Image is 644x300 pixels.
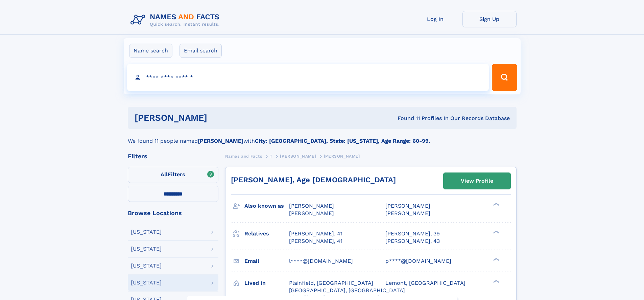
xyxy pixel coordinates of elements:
span: [PERSON_NAME] [385,210,430,216]
b: [PERSON_NAME] [198,138,243,144]
label: Name search [129,44,172,58]
a: [PERSON_NAME], 43 [385,237,440,245]
div: [US_STATE] [131,246,162,252]
span: [PERSON_NAME] [289,203,334,209]
a: Log In [408,11,462,27]
div: [US_STATE] [131,263,162,269]
div: View Profile [461,173,493,189]
span: [PERSON_NAME] [324,154,360,159]
a: [PERSON_NAME], Age [DEMOGRAPHIC_DATA] [231,176,396,184]
span: [PERSON_NAME] [280,154,316,159]
span: All [161,171,168,178]
div: ❯ [492,279,500,283]
a: [PERSON_NAME], 41 [289,237,342,245]
div: We found 11 people named with . [128,129,517,145]
a: [PERSON_NAME] [280,152,316,160]
label: Email search [180,44,222,58]
a: [PERSON_NAME], 41 [289,230,342,237]
a: [PERSON_NAME], 39 [385,230,440,237]
span: [PERSON_NAME] [385,203,430,209]
h3: Also known as [244,200,289,212]
a: View Profile [444,173,510,189]
b: City: [GEOGRAPHIC_DATA], State: [US_STATE], Age Range: 60-99 [255,138,429,144]
div: [US_STATE] [131,229,162,235]
a: Names and Facts [225,152,262,160]
span: Plainfield, [GEOGRAPHIC_DATA] [289,280,373,286]
button: Search Button [492,64,517,91]
div: Browse Locations [128,210,218,216]
h3: Relatives [244,228,289,239]
div: [US_STATE] [131,280,162,285]
h3: Email [244,255,289,267]
a: T [270,152,272,160]
input: search input [127,64,489,91]
h1: [PERSON_NAME] [135,114,303,122]
span: T [270,154,272,159]
div: ❯ [492,230,500,234]
div: Found 11 Profiles In Our Records Database [302,115,510,122]
div: ❯ [492,202,500,207]
span: [PERSON_NAME] [289,210,334,216]
a: Sign Up [462,11,517,27]
h3: Lived in [244,277,289,289]
label: Filters [128,167,218,183]
span: Lemont, [GEOGRAPHIC_DATA] [385,280,466,286]
span: [GEOGRAPHIC_DATA], [GEOGRAPHIC_DATA] [289,287,405,294]
div: ❯ [492,257,500,261]
img: Logo Names and Facts [128,11,225,29]
div: Filters [128,153,218,159]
